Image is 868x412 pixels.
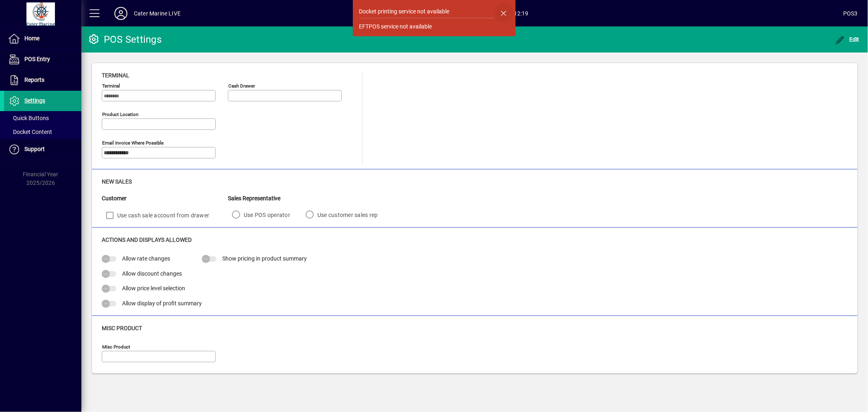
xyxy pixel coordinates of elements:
[4,111,81,125] a: Quick Buttons
[843,7,858,20] div: POS3
[122,300,202,307] span: Allow display of profit summary
[8,115,49,121] span: Quick Buttons
[222,255,307,262] span: Show pricing in product summary
[122,270,182,277] span: Allow discount changes
[108,6,134,21] button: Profile
[102,112,138,117] mat-label: Product location
[8,129,52,135] span: Docket Content
[102,325,142,331] span: Misc Product
[4,28,81,49] a: Home
[102,237,192,243] span: Actions and Displays Allowed
[102,194,228,203] div: Customer
[4,49,81,70] a: POS Entry
[181,7,843,20] span: [DATE] 12:19
[833,32,862,47] button: Edit
[102,344,130,350] mat-label: Misc Product
[122,285,185,291] span: Allow price level selection
[4,139,81,160] a: Support
[102,140,164,146] mat-label: Email Invoice where possible
[102,178,132,185] span: New Sales
[24,77,44,83] span: Reports
[24,35,39,42] span: Home
[4,70,81,90] a: Reports
[835,36,860,43] span: Edit
[359,22,432,31] div: EFTPOS service not available
[228,83,255,89] mat-label: Cash Drawer
[24,56,50,62] span: POS Entry
[102,72,129,79] span: Terminal
[102,83,120,89] mat-label: Terminal
[24,97,45,104] span: Settings
[24,146,45,152] span: Support
[134,7,181,20] div: Cater Marine LIVE
[4,125,81,139] a: Docket Content
[122,255,170,262] span: Allow rate changes
[228,194,389,203] div: Sales Representative
[87,33,162,46] div: POS Settings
